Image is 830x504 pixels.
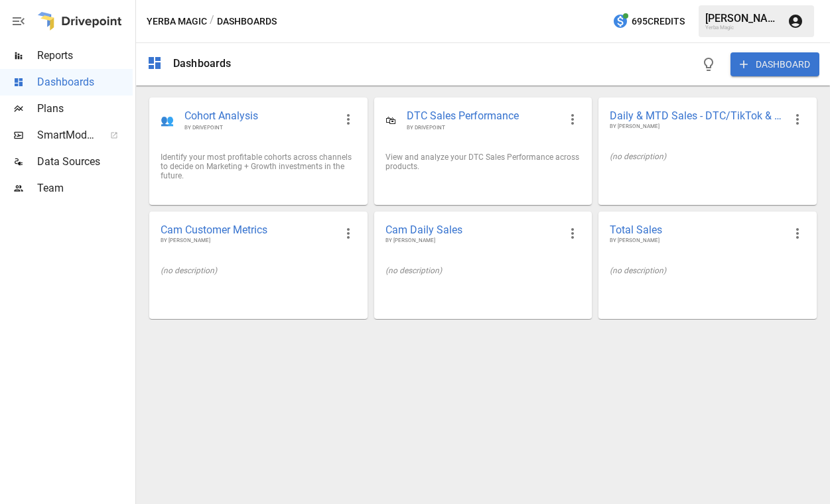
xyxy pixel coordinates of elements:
button: DASHBOARD [730,52,819,76]
span: Team [37,180,133,196]
div: (no description) [610,152,805,161]
div: [PERSON_NAME] [705,12,780,25]
button: Yerba Magic [147,13,207,30]
div: (no description) [610,266,805,275]
span: Cohort Analysis [184,109,334,124]
span: SmartModel [37,127,96,143]
span: BY [PERSON_NAME] [385,237,559,245]
div: View and analyze your DTC Sales Performance across products. [385,153,581,171]
span: 695 Credits [632,13,685,30]
div: Yerba Magic [705,25,780,31]
div: (no description) [161,266,356,275]
span: Cam Daily Sales [385,223,559,237]
span: BY DRIVEPOINT [407,124,559,131]
span: BY [PERSON_NAME] [610,123,784,131]
div: Identify your most profitable cohorts across channels to decide on Marketing + Growth investments... [161,153,356,180]
span: BY [PERSON_NAME] [161,237,334,245]
span: Reports [37,48,133,64]
div: / [210,13,214,30]
span: ™ [95,125,104,142]
span: Cam Customer Metrics [161,223,334,237]
span: Plans [37,101,133,117]
span: BY DRIVEPOINT [184,124,334,131]
span: Daily & MTD Sales - DTC/TikTok & Amazon [610,109,784,123]
div: 👥 [161,114,174,127]
div: Dashboards [173,57,232,70]
div: 🛍 [385,114,396,127]
span: BY [PERSON_NAME] [610,237,784,245]
span: Dashboards [37,74,133,90]
div: (no description) [385,266,581,275]
span: Data Sources [37,154,133,170]
span: Total Sales [610,223,784,237]
button: 695Credits [607,9,690,34]
span: DTC Sales Performance [407,109,559,124]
